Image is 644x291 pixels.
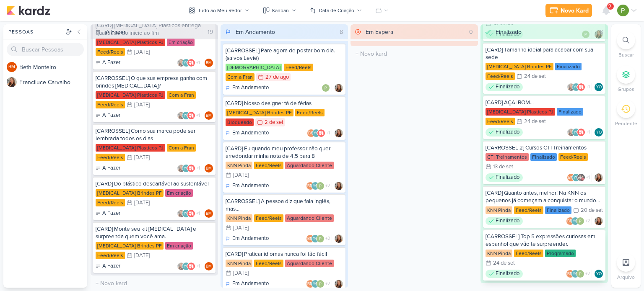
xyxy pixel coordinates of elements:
div: Feed/Reels [295,109,325,116]
div: Pessoas [7,28,64,36]
div: [MEDICAL_DATA] Brindes PF [96,189,164,197]
div: KNN Pinda [226,214,252,222]
img: Franciluce Carvalho [177,164,185,173]
div: Responsável: Beth Monteiro [205,59,213,67]
div: [CARROSSEL] Como sua marca pode ser lembrada todos os dias [96,127,213,142]
div: [MEDICAL_DATA] Plasticos PJ [486,108,555,116]
div: Yasmin Oliveira [182,209,190,218]
div: [CARD] Monte seu kit Allegra e surpreenda quem você ama. [96,225,213,240]
div: Beth Monteiro [205,111,213,120]
p: YO [574,176,579,180]
div: Responsável: Franciluce Carvalho [595,173,603,182]
div: [CARD] Tamanho ideial para acabar com sua sede [486,46,603,61]
div: Responsável: Beth Monteiro [205,209,213,218]
div: Responsável: Beth Monteiro [205,164,213,173]
div: Responsável: Franciluce Carvalho [335,129,343,137]
div: Yasmin Oliveira [182,59,190,67]
div: [CARROSSEL] Pare agora de postar bom dia. (salvos Leviê) [226,47,343,62]
div: Colaboradores: Paloma Paixão Designer [322,84,332,92]
div: Responsável: Franciluce Carvalho [335,182,343,190]
div: KNN Pinda [486,206,512,214]
div: Yasmin Oliveira [311,280,319,288]
div: Colaboradores: Beth Monteiro, Yasmin Oliveira, cti direção, Paloma Paixão Designer [567,173,592,182]
input: Buscar Pessoas [7,43,84,56]
p: YO [184,212,189,216]
div: Feed/Reels [284,64,313,71]
div: KNN Pinda [486,250,512,257]
div: Em Andamento [226,234,269,243]
div: Colaboradores: Beth Monteiro, Yasmin Oliveira, Paloma Paixão Designer, knnpinda@gmail.com, financ... [566,270,592,278]
div: [CARROSSEL] O que sua empresa ganha com brindes Allegra? [96,75,213,90]
div: F r a n c i l u c e C a r v a l h o [19,78,87,87]
div: Programado [545,250,576,257]
div: Colaboradores: Beth Monteiro, Yasmin Oliveira, Paloma Paixão Designer, knnpinda@gmail.com, financ... [306,182,332,190]
div: Em Andamento [236,28,275,36]
div: Responsável: Yasmin Oliveira [595,270,603,278]
div: Colaboradores: Franciluce Carvalho, Yasmin Oliveira, Allegra Plásticos e Brindes Personalizados, ... [567,83,592,91]
div: [CARD] AÇAI BOM... [486,99,603,106]
span: +2 [325,281,330,287]
div: Beth Monteiro [205,59,213,67]
p: YO [573,219,578,224]
div: Feed/Reels [96,48,125,56]
div: Beth Monteiro [306,182,314,190]
p: Finalizado [496,128,519,136]
div: 27 de ago [265,75,289,80]
div: [DATE] [134,155,150,160]
div: Beth Monteiro [7,62,17,72]
div: Colaboradores: Beth Monteiro, Yasmin Oliveira, Paloma Paixão Designer, knnpinda@gmail.com, financ... [566,217,592,225]
div: Yasmin Oliveira [572,128,580,136]
div: A Fazer [96,164,120,173]
span: +1 [325,130,330,136]
div: Beth Monteiro [307,129,315,137]
p: A Fazer [102,59,120,67]
div: Colaboradores: Franciluce Carvalho, Yasmin Oliveira, Allegra Plásticos e Brindes Personalizados, ... [177,111,202,120]
p: YO [184,114,189,118]
div: [DATE] [134,253,150,258]
p: BM [568,176,574,180]
div: Finalizado [557,108,583,116]
div: Feed/Reels [514,250,543,257]
p: YO [596,131,602,135]
p: A Fazer [102,209,120,218]
div: Yasmin Oliveira [311,182,319,190]
div: [CARD] Quanto antes, melhor! Na KNN os pequenos já começam a conquistar o mundo aos 4 anos. [486,189,603,204]
div: Feed/Reels [96,199,125,206]
p: Em Andamento [232,129,269,137]
p: YO [596,272,602,276]
img: cti direção [577,173,585,182]
div: Yasmin Oliveira [571,217,579,225]
p: BM [206,212,212,216]
p: BM [567,272,573,276]
div: Novo Kard [561,6,589,15]
img: Paloma Paixão Designer [576,270,584,278]
p: Finalizado [496,270,519,278]
p: Em Andamento [232,182,269,190]
div: 8 [596,28,606,36]
input: + Novo kard [352,48,476,60]
div: KNN Pinda [226,260,252,267]
div: Responsável: Yasmin Oliveira [595,128,603,136]
div: Feed/Reels [96,101,125,108]
div: A Fazer [96,111,120,120]
div: Em Espera [366,28,393,36]
p: YO [574,85,579,90]
img: Franciluce Carvalho [335,280,343,288]
div: Em criação [167,39,195,46]
img: kardz.app [7,5,50,15]
div: Colaboradores: Beth Monteiro, Yasmin Oliveira, Paloma Paixão Designer, knnpinda@gmail.com, financ... [306,234,332,243]
div: Yasmin Oliveira [312,129,320,137]
p: BM [307,237,313,241]
span: +2 [584,270,590,277]
span: +2 [325,183,330,189]
div: 2 de set [265,120,283,125]
p: Finalizado [496,173,519,182]
div: Feed/Reels [254,214,283,222]
p: Em Andamento [232,84,269,92]
div: Colaboradores: Beth Monteiro, Yasmin Oliveira, Allegra Plásticos e Brindes Personalizados, Paloma... [307,129,332,137]
span: +1 [195,112,200,119]
img: Franciluce Carvalho [7,77,17,87]
span: +2 [584,218,590,224]
img: Paloma Paixão Designer [576,217,584,225]
div: Yasmin Oliveira [595,128,603,136]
